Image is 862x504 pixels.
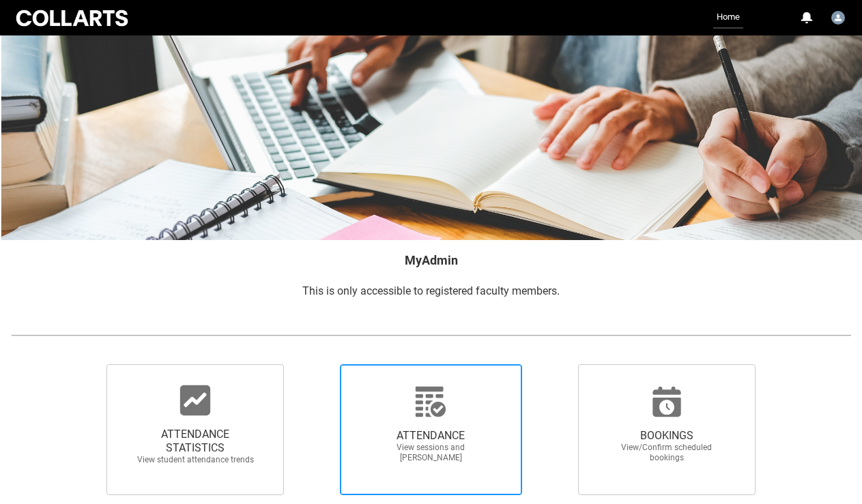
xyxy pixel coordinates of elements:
span: ATTENDANCE [371,429,491,443]
img: Diane.Curtis [831,11,845,25]
span: View/Confirm scheduled bookings [607,443,727,463]
button: User Profile Diane.Curtis [828,5,848,27]
h2: MyAdmin [11,251,851,269]
span: ATTENDANCE STATISTICS [135,428,255,455]
a: Home [713,7,743,29]
img: REDU_GREY_LINE [11,328,851,342]
span: BOOKINGS [607,429,727,443]
span: This is only accessible to registered faculty members. [302,284,560,297]
span: View sessions and [PERSON_NAME] [371,443,491,463]
span: View student attendance trends [135,455,255,465]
